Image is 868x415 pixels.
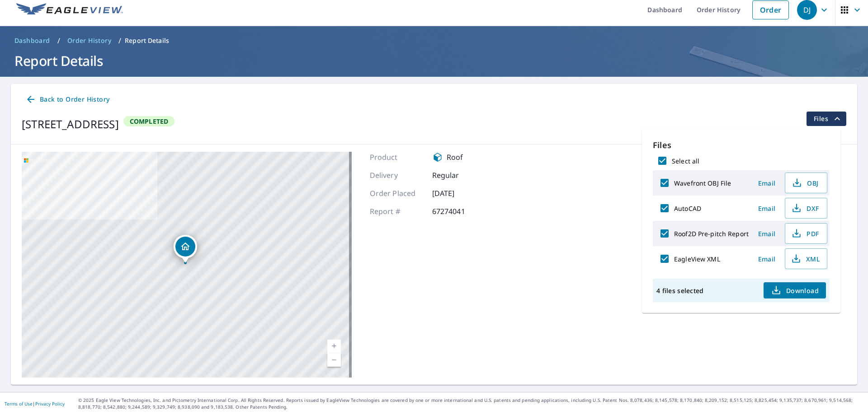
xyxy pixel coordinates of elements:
h1: Report Details [11,51,857,70]
button: Email [752,176,781,190]
p: Regular [432,170,486,181]
span: PDF [791,228,820,239]
a: Order [752,0,789,19]
a: Current Level 17, Zoom Out [327,353,341,367]
button: Email [752,252,781,266]
p: Report Details [125,36,169,45]
span: Email [756,179,778,187]
li: / [118,35,121,46]
p: Files [653,139,830,151]
p: [DATE] [432,188,486,199]
p: Order Placed [370,188,424,199]
p: Delivery [370,170,424,181]
a: Privacy Policy [35,401,65,407]
span: Back to Order History [25,94,109,105]
button: PDF [785,223,827,244]
nav: breadcrumb [11,33,857,48]
a: Terms of Use [5,401,33,407]
button: XML [785,248,827,269]
p: 4 files selected [656,286,703,295]
span: Files [814,113,843,124]
p: © 2025 Eagle View Technologies, Inc. and Pictometry International Corp. All Rights Reserved. Repo... [78,397,863,410]
span: Completed [124,117,174,126]
span: Email [756,204,778,213]
label: Roof2D Pre-pitch Report [674,229,749,238]
a: Current Level 17, Zoom In [327,340,341,353]
span: DXF [791,203,820,214]
p: | [5,401,65,406]
button: OBJ [785,173,827,193]
span: Email [756,229,778,238]
label: Select all [672,157,699,165]
label: AutoCAD [674,204,701,213]
a: Order History [64,33,115,48]
button: Download [764,282,826,298]
p: 67274041 [432,206,486,217]
button: Email [752,227,781,241]
span: XML [791,253,820,264]
li: / [57,35,60,46]
p: Product [370,152,424,163]
span: OBJ [791,177,820,188]
div: Roof [432,152,486,163]
img: EV Logo [16,3,123,17]
button: Email [752,201,781,215]
button: filesDropdownBtn-67274041 [806,112,846,126]
span: Download [771,285,819,296]
span: Email [756,255,778,263]
span: Dashboard [14,36,50,45]
span: Order History [67,36,111,45]
a: Dashboard [11,33,54,48]
div: [STREET_ADDRESS] [22,116,119,132]
a: Back to Order History [22,91,113,108]
label: EagleView XML [674,255,720,263]
p: Report # [370,206,424,217]
div: Dropped pin, building 1, Residential property, 102 Oakcrest Ct Trinidad, TX 75163 [174,235,197,263]
button: DXF [785,198,827,219]
label: Wavefront OBJ File [674,179,731,187]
